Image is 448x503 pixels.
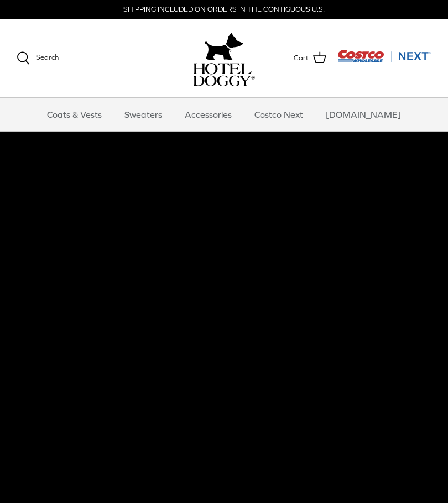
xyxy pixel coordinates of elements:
[36,53,59,61] span: Search
[337,56,431,65] a: Visit Costco Next
[175,98,242,131] a: Accessories
[294,51,326,65] a: Cart
[17,51,59,65] a: Search
[205,30,243,63] img: hoteldoggy.com
[193,30,255,86] a: hoteldoggy.com hoteldoggycom
[337,49,431,63] img: Costco Next
[114,98,172,131] a: Sweaters
[294,53,309,64] span: Cart
[316,98,411,131] a: [DOMAIN_NAME]
[244,98,313,131] a: Costco Next
[37,98,112,131] a: Coats & Vests
[193,63,255,86] img: hoteldoggycom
